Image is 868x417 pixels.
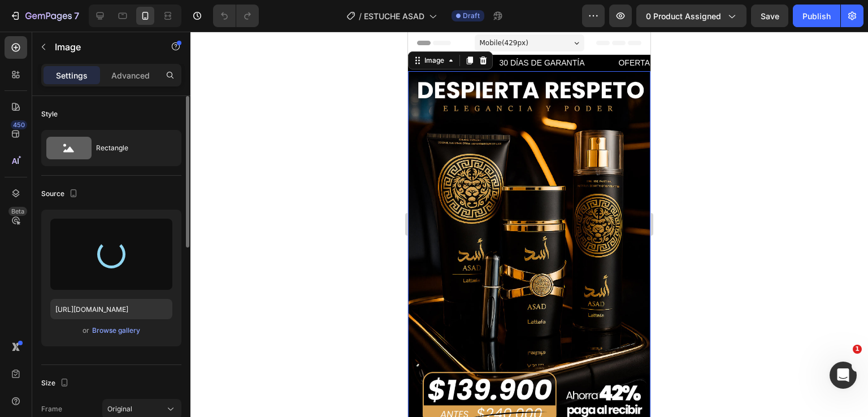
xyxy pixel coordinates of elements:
[41,404,62,414] label: Frame
[793,5,840,27] button: Publish
[83,324,89,337] span: or
[41,376,71,391] div: Size
[41,186,80,202] div: Source
[107,404,132,414] span: Original
[830,362,857,389] iframe: Intercom live chat
[463,11,480,21] span: Draft
[92,325,140,336] div: Browse gallery
[5,5,84,27] button: 7
[8,207,27,216] div: Beta
[359,10,362,22] span: /
[96,135,165,161] div: Rectangle
[408,32,650,417] iframe: Design area
[41,109,58,119] div: Style
[636,5,747,27] button: 0 product assigned
[364,10,424,22] span: ESTUCHE ASAD
[213,5,259,27] div: Undo/Redo
[853,345,862,354] span: 1
[210,24,287,38] p: OFERTA EXCLUSIVA
[92,325,141,336] button: Browse gallery
[802,10,831,22] div: Publish
[74,9,79,23] p: 7
[751,5,788,27] button: Save
[14,24,38,34] div: Image
[111,69,150,81] p: Advanced
[646,10,721,22] span: 0 product assigned
[11,120,27,129] div: 450
[56,69,88,81] p: Settings
[50,299,172,319] input: https://example.com/image.jpg
[761,11,779,21] span: Save
[55,40,151,54] p: Image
